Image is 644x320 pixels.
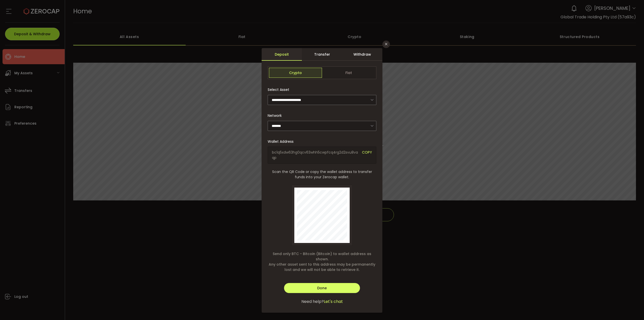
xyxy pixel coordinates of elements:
[268,139,297,144] label: Wallet Address
[262,48,382,313] div: dialog
[342,48,382,61] div: Withdraw
[272,150,358,160] span: bc1q5xdw63hg0qcv63whh5cwpfcq4rg2d2svu8vaqp
[269,68,322,78] span: Crypto
[268,251,376,262] span: Send only BTC - Bitcoin (Bitcoin) to wallet address as shown.
[302,48,342,61] div: Transfer
[268,262,376,272] span: Any other asset sent to this address may be permanently lost and we will not be able to retrieve it.
[262,48,302,61] div: Deposit
[585,266,644,320] div: 聊天小组件
[268,169,376,180] span: Scan the QR Code or copy the wallet address to transfer funds into your Zerocap wallet.
[284,283,360,293] button: Done
[268,87,292,92] label: Select Asset
[322,68,375,78] span: Fiat
[317,286,327,291] span: Done
[268,113,285,118] label: Network
[301,299,324,305] span: Need help?
[585,266,644,320] iframe: Chat Widget
[362,150,372,160] span: COPY
[382,41,390,48] button: Close
[324,299,343,305] span: Let's chat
